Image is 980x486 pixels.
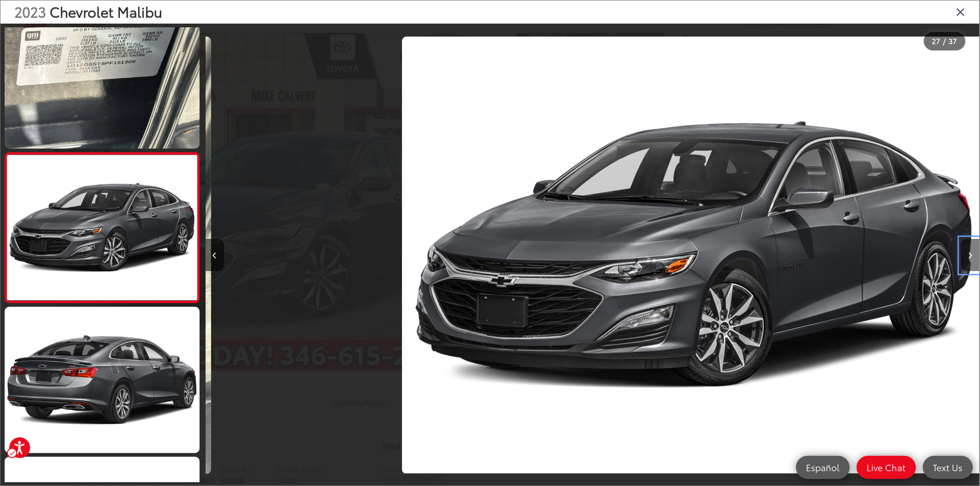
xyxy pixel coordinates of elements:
[5,155,199,300] img: 2023 Chevrolet Malibu RS
[857,456,916,479] a: Live Chat
[923,456,973,479] a: Text Us
[206,239,224,271] button: Previous image
[956,6,966,18] i: Close gallery
[862,461,911,473] span: Live Chat
[796,456,850,479] a: Español
[14,1,46,21] span: 2023
[929,461,967,473] span: Text Us
[932,36,941,46] span: 27
[3,1,201,150] img: 2023 Chevrolet Malibu RS
[50,1,162,21] span: Chevrolet Malibu
[949,36,957,46] span: 37
[942,38,947,44] span: /
[961,239,980,271] button: Next image
[802,461,844,473] span: Español
[3,305,201,455] img: 2023 Chevrolet Malibu RS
